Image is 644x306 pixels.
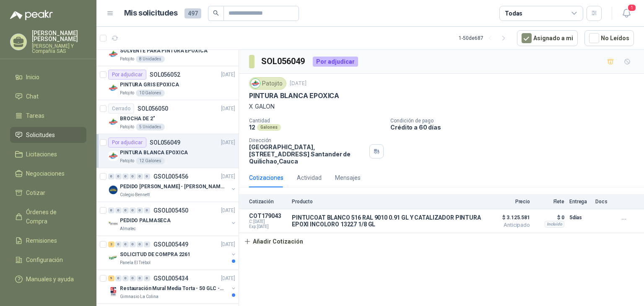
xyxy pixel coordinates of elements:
[120,293,158,300] p: Gimnasio La Colina
[249,77,286,90] div: Patojito
[390,124,641,131] p: Crédito a 60 días
[130,174,136,179] div: 0
[488,213,530,223] span: $ 3.125.581
[136,56,165,62] div: 8 Unidades
[153,207,188,213] p: GSOL005450
[108,207,114,213] div: 0
[120,217,171,225] p: PEDIDO PALMASECA
[505,9,522,18] div: Todas
[108,185,118,195] img: Company Logo
[32,30,86,42] p: [PERSON_NAME] [PERSON_NAME]
[108,174,114,179] div: 0
[26,275,74,284] span: Manuales y ayuda
[221,71,235,79] p: [DATE]
[26,188,45,197] span: Cotizar
[124,7,178,19] h1: Mis solicitudes
[120,251,190,259] p: SOLICITUD DE COMPRA 2261
[290,80,306,88] p: [DATE]
[120,192,150,198] p: Colegio Bennett
[137,275,143,281] div: 0
[96,134,239,168] a: Por adjudicarSOL056049[DATE] Company LogoPINTURA BLANCA EPOXICAPatojito12 Galones
[136,90,165,96] div: 10 Galones
[120,56,134,62] p: Patojito
[249,91,339,100] p: PINTURA BLANCA EPOXICA
[184,8,201,18] span: 497
[10,146,86,162] a: Licitaciones
[26,111,44,120] span: Tareas
[115,275,122,281] div: 0
[153,275,188,281] p: GSOL005434
[26,73,39,82] span: Inicio
[120,81,179,89] p: PINTURA GRIS EPOXICA
[108,117,118,127] img: Company Logo
[150,140,180,145] p: SOL056049
[213,10,219,16] span: search
[488,223,530,228] span: Anticipado
[459,31,510,45] div: 1 - 50 de 687
[120,47,208,55] p: SOLVENTE PARA PINTURA EPÓXICA
[545,221,564,228] div: Incluido
[26,150,57,159] span: Licitaciones
[249,124,255,131] p: 12
[10,204,86,229] a: Órdenes de Compra
[488,199,530,205] p: Precio
[10,185,86,201] a: Cotizar
[569,199,590,205] p: Entrega
[627,4,636,12] span: 1
[26,255,63,265] span: Configuración
[10,10,53,20] img: Logo peakr
[108,205,237,232] a: 0 0 0 0 0 0 GSOL005450[DATE] Company LogoPEDIDO PALMASECAAlmatec
[130,241,136,247] div: 0
[261,55,306,68] h3: SOL056049
[108,104,134,114] div: Cerrado
[108,287,118,297] img: Company Logo
[221,173,235,181] p: [DATE]
[221,275,235,283] p: [DATE]
[249,219,287,224] span: C: [DATE]
[96,100,239,134] a: CerradoSOL056050[DATE] Company LogoBROCHA DE 2"Patojito5 Unidades
[130,207,136,213] div: 0
[120,149,188,157] p: PINTURA BLANCA EPOXICA
[535,213,564,223] p: $ 0
[115,207,122,213] div: 0
[108,83,118,93] img: Company Logo
[249,137,366,143] p: Dirección
[239,233,308,250] button: Añadir Cotización
[120,115,155,123] p: BROCHA DE 2"
[130,275,136,281] div: 0
[120,259,151,266] p: Panela El Trébol
[120,158,134,164] p: Patojito
[313,57,358,67] div: Por adjudicar
[137,174,143,179] div: 0
[144,207,150,213] div: 0
[144,174,150,179] div: 0
[108,70,146,80] div: Por adjudicar
[153,174,188,179] p: GSOL005456
[108,137,146,148] div: Por adjudicar
[595,199,612,205] p: Docs
[108,239,237,266] a: 2 0 0 0 0 0 GSOL005449[DATE] Company LogoSOLICITUD DE COMPRA 2261Panela El Trébol
[221,139,235,147] p: [DATE]
[257,124,281,131] div: Galones
[10,108,86,124] a: Tareas
[619,6,634,21] button: 1
[122,174,129,179] div: 0
[10,233,86,249] a: Remisiones
[249,199,287,205] p: Cotización
[108,151,118,161] img: Company Logo
[10,88,86,104] a: Chat
[26,92,39,101] span: Chat
[153,241,188,247] p: GSOL005449
[32,44,86,54] p: [PERSON_NAME] Y Compañía SAS
[108,171,237,198] a: 0 0 0 0 0 0 GSOL005456[DATE] Company LogoPEDIDO [PERSON_NAME] - [PERSON_NAME]Colegio Bennett
[297,173,322,182] div: Actividad
[115,174,122,179] div: 0
[249,173,283,182] div: Cotizaciones
[390,118,641,124] p: Condición de pago
[108,49,118,59] img: Company Logo
[517,30,578,46] button: Asignado a mi
[249,143,366,165] p: [GEOGRAPHIC_DATA], [STREET_ADDRESS] Santander de Quilichao , Cauca
[122,275,129,281] div: 0
[251,79,260,88] img: Company Logo
[10,252,86,268] a: Configuración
